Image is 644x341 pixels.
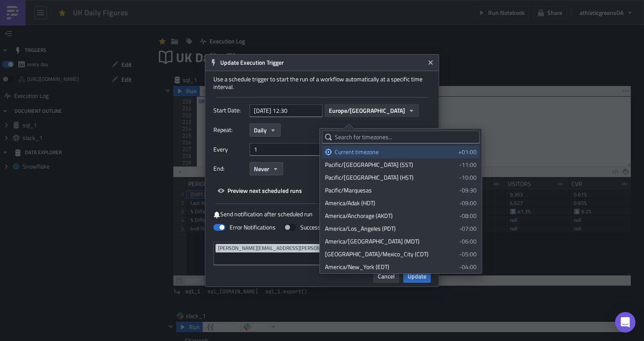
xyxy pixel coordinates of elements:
label: Start Date: [213,104,245,117]
span: Never [254,164,269,173]
label: Send notification after scheduled run [213,210,431,218]
span: +01:00 [458,148,477,156]
label: Success Notifications [284,224,354,231]
label: End: [213,162,245,175]
div: America/Anchorage (AKDT) [325,212,456,220]
h6: Update Execution Trigger [220,59,425,66]
span: Daily [254,126,267,135]
button: Update [403,269,431,283]
button: Close [424,56,437,69]
span: -10:00 [459,173,477,182]
span: -07:00 [459,224,477,233]
button: Cancel [374,269,399,283]
div: America/[GEOGRAPHIC_DATA] (MDT) [325,237,456,246]
span: Update [408,272,426,281]
input: Search for timezones... [322,131,480,143]
label: Error Notifications [213,224,276,231]
span: [PERSON_NAME][EMAIL_ADDRESS][PERSON_NAME][DOMAIN_NAME] [218,245,378,252]
label: Repeat: [213,123,245,136]
div: America/New_York (EDT) [325,263,456,271]
span: Cancel [378,272,395,281]
span: Preview next scheduled runs [227,186,302,195]
button: Preview next scheduled runs [213,184,306,197]
div: Pacific/[GEOGRAPHIC_DATA] (SST) [325,160,456,169]
button: Never [250,162,283,175]
span: -06:00 [459,237,477,246]
button: Daily [250,123,281,137]
span: -08:00 [459,212,477,220]
div: Current timezone [335,148,455,156]
button: Europe/[GEOGRAPHIC_DATA] [325,104,419,117]
input: YYYY-MM-DD HH:mm [250,104,322,117]
div: America/Los_Angeles (PDT) [325,224,456,233]
span: Europe/[GEOGRAPHIC_DATA] [329,106,405,115]
div: Pacific/[GEOGRAPHIC_DATA] (HST) [325,173,456,182]
span: -05:00 [459,250,477,258]
div: Use a schedule trigger to start the run of a workflow automatically at a specific time interval. [213,75,431,91]
div: [GEOGRAPHIC_DATA]/Mexico_City (CDT) [325,250,456,258]
span: -09:00 [459,199,477,207]
div: Open Intercom Messenger [615,312,635,332]
div: America/Adak (HDT) [325,199,456,207]
label: Every [213,143,245,156]
span: -11:00 [459,160,477,169]
div: Pacific/Marquesas [325,186,456,195]
span: -09:30 [459,186,477,195]
span: -04:00 [459,263,477,271]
